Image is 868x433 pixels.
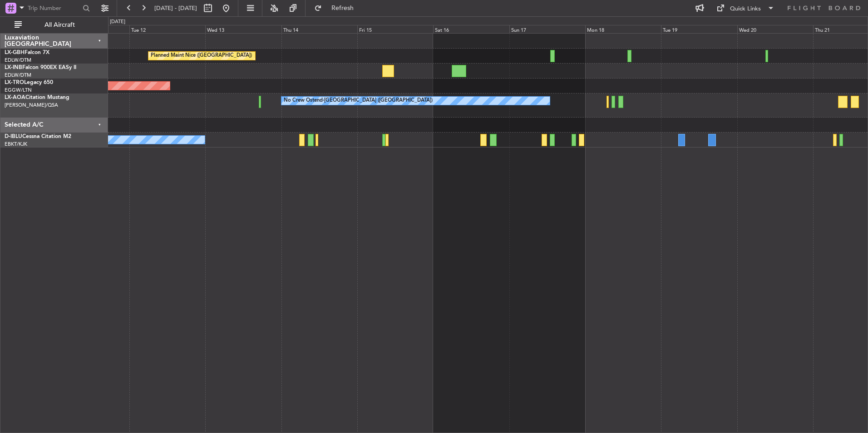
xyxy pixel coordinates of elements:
[324,5,362,11] span: Refresh
[585,25,661,33] div: Mon 18
[661,25,737,33] div: Tue 19
[28,1,80,15] input: Trip Number
[5,72,31,79] a: EDLW/DTM
[5,65,22,70] span: LX-INB
[24,22,96,28] span: All Aircraft
[433,25,509,33] div: Sat 16
[154,4,197,12] span: [DATE] - [DATE]
[110,18,125,26] div: [DATE]
[712,1,779,15] button: Quick Links
[509,25,585,33] div: Sun 17
[5,95,69,100] a: LX-AOACitation Mustang
[5,87,32,93] a: EGGW/LTN
[129,25,205,33] div: Tue 12
[5,65,76,70] a: LX-INBFalcon 900EX EASy II
[5,141,27,148] a: EBKT/KJK
[151,49,252,63] div: Planned Maint Nice ([GEOGRAPHIC_DATA])
[5,50,25,55] span: LX-GBH
[730,5,761,14] div: Quick Links
[5,134,71,139] a: D-IBLUCessna Citation M2
[5,95,25,100] span: LX-AOA
[5,57,31,64] a: EDLW/DTM
[737,25,813,33] div: Wed 20
[5,134,22,139] span: D-IBLU
[5,50,49,55] a: LX-GBHFalcon 7X
[284,94,433,108] div: No Crew Ostend-[GEOGRAPHIC_DATA] ([GEOGRAPHIC_DATA])
[281,25,357,33] div: Thu 14
[5,80,24,85] span: LX-TRO
[310,1,365,15] button: Refresh
[5,80,53,85] a: LX-TROLegacy 650
[5,102,58,108] a: [PERSON_NAME]/QSA
[10,18,99,32] button: All Aircraft
[357,25,433,33] div: Fri 15
[205,25,281,33] div: Wed 13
